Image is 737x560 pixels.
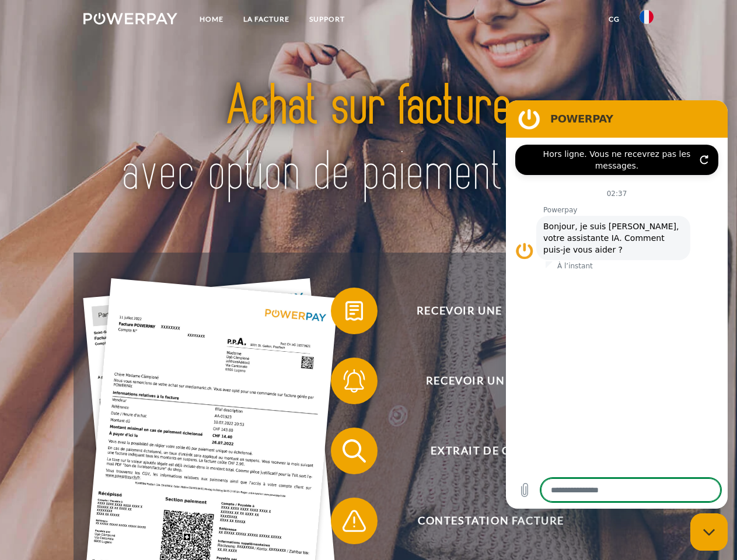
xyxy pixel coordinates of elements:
[340,296,369,325] img: qb_bill.svg
[640,10,654,24] img: fr
[83,13,177,24] img: logo-powerpay-white.svg
[506,100,728,509] iframe: Fenêtre de messagerie
[331,498,634,544] button: Contestation Facture
[340,506,369,535] img: qb_warning.svg
[348,428,634,474] span: Extrait de compte
[299,9,355,30] a: Support
[331,358,634,404] button: Recevoir un rappel?
[340,366,369,395] img: qb_bell.svg
[331,428,634,474] button: Extrait de compte
[111,56,626,223] img: title-powerpay_fr.svg
[348,358,634,404] span: Recevoir un rappel?
[190,9,233,30] a: Home
[599,9,630,30] a: CG
[348,288,634,334] span: Recevoir une facture ?
[233,9,299,30] a: LA FACTURE
[331,288,634,334] button: Recevoir une facture ?
[348,498,634,544] span: Contestation Facture
[690,513,728,551] iframe: Bouton de lancement de la fenêtre de messagerie, conversation en cours
[340,436,369,466] img: qb_search.svg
